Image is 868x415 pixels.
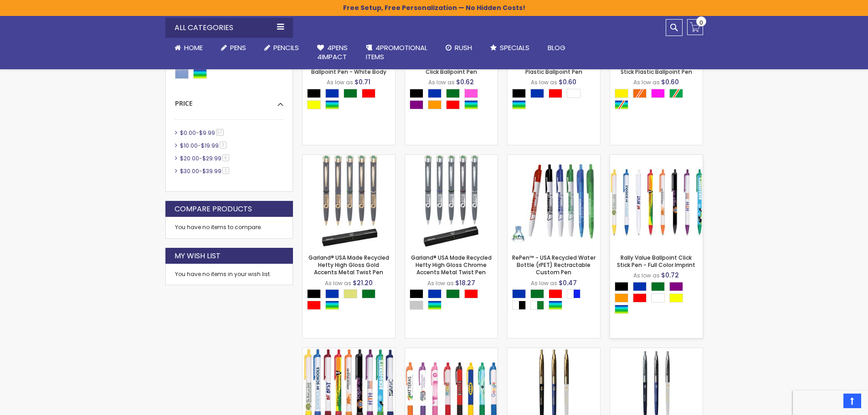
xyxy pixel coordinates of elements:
[669,282,683,291] div: Purple
[201,142,219,149] span: $19.99
[175,204,252,214] strong: Compare Products
[178,129,227,137] a: $0.00-$9.9957
[508,155,600,247] img: RePen™ - USA Recycled Water Bottle (rPET) Rectractable Custom Pen
[530,89,544,98] div: Blue
[512,100,526,109] div: Assorted
[307,289,321,298] div: Black
[180,167,199,175] span: $30.00
[428,289,442,298] div: Blue
[615,89,703,112] div: Select A Color
[687,19,703,35] a: 0
[567,89,580,98] div: White
[651,89,665,98] div: Neon Pink
[661,77,679,87] span: $0.60
[357,38,437,67] a: 4PROMOTIONALITEMS
[508,348,600,355] a: Monument Collection - Garland® Hefty Resin Gold Retractable Pen
[508,154,600,162] a: RePen™ - USA Recycled Water Bottle (rPET) Rectractable Custom Pen
[325,89,339,98] div: Blue
[325,279,351,287] span: As low as
[303,154,395,162] a: Garland® USA Made Recycled Hefty High Gloss Gold Accents Metal Twist Pen
[651,293,665,302] div: White
[307,89,321,98] div: Black
[199,129,215,137] span: $9.99
[222,167,229,174] span: 3
[178,154,232,162] a: $20.00-$29.996
[456,77,474,87] span: $0.62
[175,251,221,261] strong: My Wish List
[230,43,246,52] span: Pens
[308,254,389,276] a: Garland® USA Made Recycled Hefty High Gloss Gold Accents Metal Twist Pen
[699,18,703,27] span: 0
[222,154,229,161] span: 6
[464,289,478,298] div: Red
[633,272,660,279] span: As low as
[165,38,212,58] a: Home
[216,129,224,136] span: 57
[531,279,557,287] span: As low as
[428,89,442,98] div: Blue
[539,38,575,58] a: Blog
[617,254,695,269] a: Rally Value Ballpoint Click Stick Pen - Full Color Imprint
[307,89,395,112] div: Select A Color
[178,142,230,149] a: $10.00-$19.993
[500,43,529,52] span: Specials
[464,100,478,109] div: Assorted
[325,100,339,109] div: Assorted
[202,167,221,175] span: $39.99
[615,305,628,314] div: Assorted
[325,289,339,298] div: Blue
[184,43,203,52] span: Home
[633,282,647,291] div: Blue
[512,89,600,112] div: Select A Color
[661,271,679,280] span: $0.72
[410,289,498,312] div: Select A Color
[446,89,460,98] div: Green
[549,89,562,98] div: Red
[410,89,423,98] div: Black
[455,43,472,52] span: Rush
[410,100,423,109] div: Purple
[610,154,703,162] a: Rally Value Ballpoint Click Stick Pen - Full Color Imprint
[428,301,442,310] div: Assorted
[512,289,600,312] div: Select A Color
[512,289,526,298] div: Blue
[615,293,628,302] div: Orange
[559,278,577,287] span: $0.47
[362,89,375,98] div: Red
[317,43,348,61] span: 4Pens 4impact
[530,301,544,310] div: White|Green
[325,301,339,310] div: Assorted
[559,77,576,87] span: $0.60
[353,278,373,287] span: $21.20
[464,89,478,98] div: Pink
[615,282,703,316] div: Select A Color
[180,142,198,149] span: $10.00
[165,217,293,238] div: You have no items to compare.
[344,289,357,298] div: Gold
[567,289,580,298] div: White|Blue
[428,100,442,109] div: Orange
[212,38,255,58] a: Pens
[411,254,492,276] a: Garland® USA Made Recycled Hefty High Gloss Chrome Accents Metal Twist Pen
[427,279,454,287] span: As low as
[446,100,460,109] div: Red
[273,43,299,52] span: Pencils
[669,293,683,302] div: Yellow
[405,155,498,247] img: Garland® USA Made Recycled Hefty High Gloss Chrome Accents Metal Twist Pen
[308,38,357,67] a: 4Pens4impact
[180,129,196,137] span: $0.00
[633,78,660,86] span: As low as
[362,289,375,298] div: Green
[180,154,199,162] span: $20.00
[633,293,647,302] div: Red
[354,77,370,87] span: $0.71
[549,301,562,310] div: Assorted
[165,18,293,38] div: All Categories
[512,89,526,98] div: Black
[437,38,481,58] a: Rush
[175,92,283,108] div: Price
[405,154,498,162] a: Garland® USA Made Recycled Hefty High Gloss Chrome Accents Metal Twist Pen
[615,89,628,98] div: Neon Yellow
[410,289,423,298] div: Black
[303,348,395,355] a: Rally Value Click Pen with Grip - Full Color Imprint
